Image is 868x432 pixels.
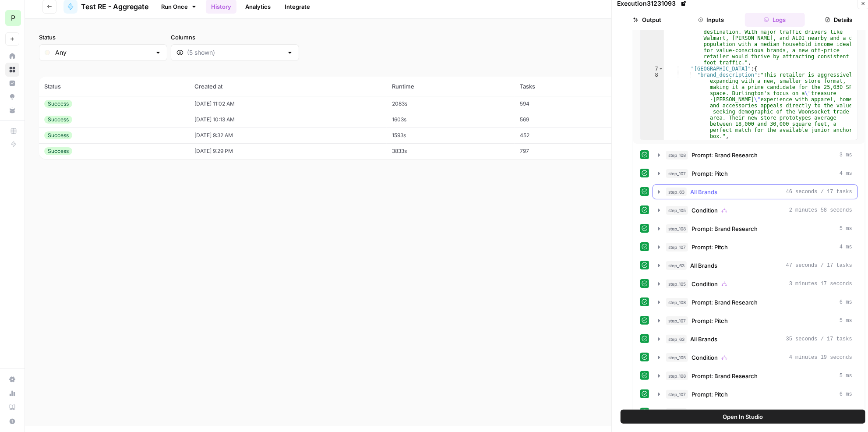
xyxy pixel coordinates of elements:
td: 2083s [387,96,515,112]
span: P [11,13,15,23]
td: [DATE] 9:29 PM [189,143,387,159]
button: 35 seconds / 17 tasks [653,332,857,346]
span: Prompt: Brand Research [692,151,758,159]
span: Open In Studio [723,412,763,421]
label: Status [39,33,167,42]
span: Prompt: Pitch [692,316,728,325]
span: 2 minutes 58 seconds [789,206,852,214]
a: Your Data [5,103,19,117]
span: step_63 [666,261,687,270]
span: Prompt: Brand Research [692,224,758,233]
span: step_63 [666,335,687,343]
span: 6 ms [840,298,852,306]
div: Success [44,147,72,155]
a: Usage [5,386,19,400]
button: 3 ms [653,148,857,162]
td: 1603s [387,112,515,127]
span: step_108 [666,151,688,159]
span: Prompt: Brand Research [692,372,758,380]
label: Columns [171,33,299,42]
a: Home [5,49,19,63]
span: Toggle code folding, rows 7 through 10 [659,66,663,72]
span: (4 records) [39,61,854,77]
span: All Brands [690,261,717,270]
div: 9 [641,139,664,219]
div: Success [44,131,72,139]
button: 2 minutes 58 seconds [653,203,857,217]
button: 5 ms [653,314,857,328]
button: 5 ms [653,222,857,236]
button: 4 minutes 19 seconds [653,351,857,365]
button: 3 minutes 17 seconds [653,277,857,291]
a: Insights [5,76,19,90]
span: step_105 [666,206,688,215]
span: Test RE - Aggregate [81,1,148,12]
span: 35 seconds / 17 tasks [786,335,852,343]
button: Help + Support [5,414,19,428]
button: 58 seconds / 17 tasks [653,406,857,420]
span: Condition [692,280,718,288]
div: 7 [641,66,664,72]
span: 5 ms [840,372,852,380]
input: (5 shown) [187,48,283,57]
span: 3 ms [840,151,852,159]
a: Opportunities [5,90,19,104]
button: Workspace: Paragon [5,7,19,29]
span: Prompt: Pitch [692,390,728,399]
a: Browse [5,63,19,77]
button: 6 ms [653,295,857,309]
button: Inputs [681,13,741,27]
span: 47 seconds / 17 tasks [786,262,852,269]
button: 46 seconds / 17 tasks [653,185,857,199]
td: 3833s [387,143,515,159]
td: 569 [515,112,615,127]
td: 452 [515,127,615,143]
td: [DATE] 11:02 AM [189,96,387,112]
span: step_108 [666,224,688,233]
span: All Brands [690,408,717,417]
span: step_107 [666,316,688,325]
span: 58 seconds / 17 tasks [786,409,852,417]
span: step_63 [666,408,687,417]
span: 46 seconds / 17 tasks [786,188,852,196]
span: 5 ms [840,317,852,325]
th: Tasks [515,77,615,96]
button: 6 ms [653,387,857,401]
td: 797 [515,143,615,159]
button: 5 ms [653,369,857,383]
span: step_107 [666,169,688,178]
span: step_63 [666,188,687,196]
span: 6 ms [840,390,852,398]
button: Logs [745,13,805,27]
span: Prompt: Pitch [692,243,728,251]
span: step_108 [666,372,688,380]
div: Success [44,100,72,108]
span: Prompt: Brand Research [692,298,758,307]
span: step_107 [666,243,688,251]
a: Settings [5,372,19,386]
div: 8 [641,72,664,139]
span: step_107 [666,390,688,399]
td: 1593s [387,127,515,143]
td: [DATE] 10:13 AM [189,112,387,127]
th: Runtime [387,77,515,96]
button: 47 seconds / 17 tasks [653,258,857,273]
th: Created at [189,77,387,96]
span: All Brands [690,335,717,343]
span: 3 minutes 17 seconds [789,280,852,288]
button: Output [617,13,677,27]
a: Learning Hub [5,400,19,414]
span: 4 ms [840,170,852,177]
span: step_108 [666,298,688,307]
td: [DATE] 9:32 AM [189,127,387,143]
td: 594 [515,96,615,112]
span: 5 ms [840,225,852,233]
th: Status [39,77,189,96]
div: Success [44,116,72,124]
span: Prompt: Pitch [692,169,728,178]
span: Condition [692,206,718,215]
span: Condition [692,353,718,362]
button: 4 ms [653,240,857,254]
span: 4 ms [840,243,852,251]
span: All Brands [690,188,717,196]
